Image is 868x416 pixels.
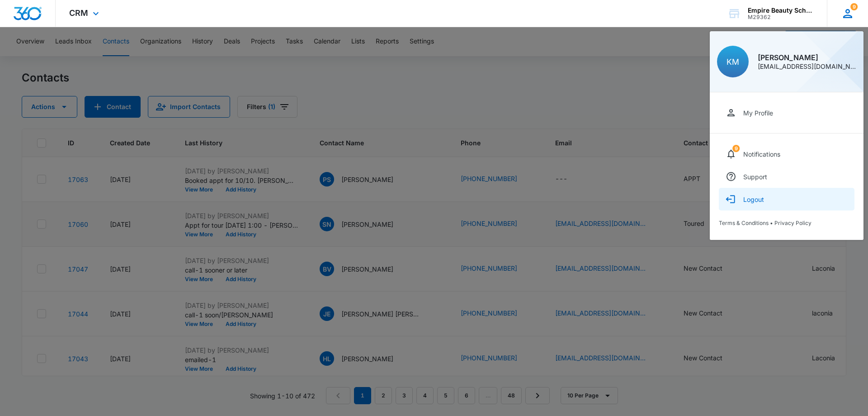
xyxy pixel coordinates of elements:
[719,220,769,226] a: Terms & Conditions
[743,196,764,203] div: Logout
[719,143,854,165] a: notifications countNotifications
[748,14,814,20] div: account id
[719,220,854,226] div: •
[732,145,740,152] div: notifications count
[719,165,854,188] a: Support
[774,220,811,226] a: Privacy Policy
[726,57,739,67] span: KM
[748,7,814,14] div: account name
[732,145,740,152] span: 9
[758,63,856,70] div: [EMAIL_ADDRESS][DOMAIN_NAME]
[719,188,854,210] button: Logout
[758,54,856,61] div: [PERSON_NAME]
[850,3,858,10] span: 9
[69,8,88,18] span: CRM
[743,150,780,158] div: Notifications
[719,101,854,124] a: My Profile
[743,109,773,117] div: My Profile
[743,173,767,181] div: Support
[850,3,858,10] div: notifications count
